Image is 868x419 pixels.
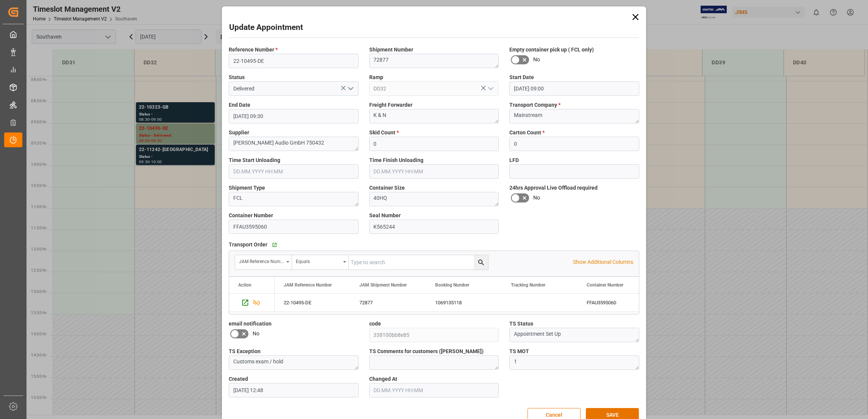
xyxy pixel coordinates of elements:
span: Time Finish Unloading [369,156,423,164]
span: Shipment Number [369,46,413,54]
span: Tracking Number [511,282,545,288]
span: 24hrs Approval Live Offload required [509,184,598,192]
span: JAM Reference Number [284,282,332,288]
span: Transport Company [509,101,560,109]
span: No [533,56,540,64]
h2: Update Appointment [229,22,303,34]
div: 72877 [350,294,426,312]
span: Freight Forwarder [369,101,412,109]
span: Time Start Unloading [229,156,280,164]
input: Type to search/select [229,81,359,96]
textarea: 1 [509,355,639,370]
span: Seal Number [369,212,401,220]
div: Action [238,282,251,288]
span: TS Comments for customers ([PERSON_NAME]) [369,347,484,355]
input: Type to search [349,255,488,269]
div: FFAU3595060 [578,294,653,312]
input: DD.MM.YYYY HH:MM [369,383,499,397]
span: Transport Order [229,241,267,249]
textarea: FCL [229,192,359,206]
button: open menu [292,255,349,269]
span: JAM Shipment Number [359,282,407,288]
input: DD.MM.YYYY HH:MM [229,164,359,179]
button: open menu [235,255,292,269]
textarea: [PERSON_NAME] Audio GmbH 750432 [229,137,359,151]
button: open menu [485,83,496,95]
span: Start Date [509,73,534,81]
div: JAM Reference Number [239,256,284,265]
input: DD.MM.YYYY HH:MM [229,383,359,397]
textarea: Customs exam / hold [229,355,359,370]
span: Ramp [369,73,383,81]
span: No [533,194,540,202]
input: DD.MM.YYYY HH:MM [369,164,499,179]
span: Container Size [369,184,405,192]
div: 1069135118 [426,294,502,312]
span: Created [229,375,248,383]
span: No [253,330,259,338]
span: Supplier [229,129,249,137]
button: open menu [344,83,356,95]
input: DD.MM.YYYY HH:MM [509,81,639,96]
input: DD.MM.YYYY HH:MM [229,109,359,123]
p: Show Additional Columns [573,258,633,266]
span: Skid Count [369,129,399,137]
span: Container Number [587,282,623,288]
span: End Date [229,101,250,109]
span: email notification [229,320,272,328]
div: 22-10495-DE [275,294,350,312]
div: Equals [296,256,340,265]
span: LFD [509,156,519,164]
input: Type to search/select [369,81,499,96]
span: Changed At [369,375,397,383]
span: Status [229,73,245,81]
span: code [369,320,381,328]
span: Container Number [229,212,273,220]
textarea: Mainstream [509,109,639,123]
span: Shipment Type [229,184,265,192]
span: TS Status [509,320,533,328]
span: Carton Count [509,129,545,137]
textarea: Appointment Set Up [509,328,639,342]
textarea: K & N [369,109,499,123]
span: TS Exception [229,347,261,355]
button: search button [474,255,488,269]
span: TS MOT [509,347,529,355]
span: Reference Number [229,46,278,54]
textarea: 40HQ [369,192,499,206]
textarea: 72877 [369,54,499,68]
div: Press SPACE to select this row. [229,294,275,312]
span: Empty container pick up ( FCL only) [509,46,594,54]
span: Booking Number [435,282,469,288]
